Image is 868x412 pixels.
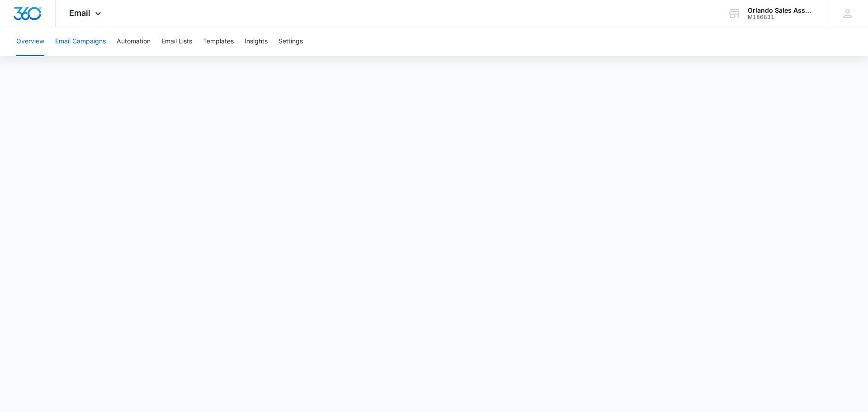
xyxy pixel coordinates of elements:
[245,27,268,56] button: Insights
[748,7,814,14] div: account name
[69,8,90,18] span: Email
[203,27,234,56] button: Templates
[55,27,106,56] button: Email Campaigns
[278,27,303,56] button: Settings
[161,27,192,56] button: Email Lists
[117,27,151,56] button: Automation
[16,27,44,56] button: Overview
[748,14,814,20] div: account id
